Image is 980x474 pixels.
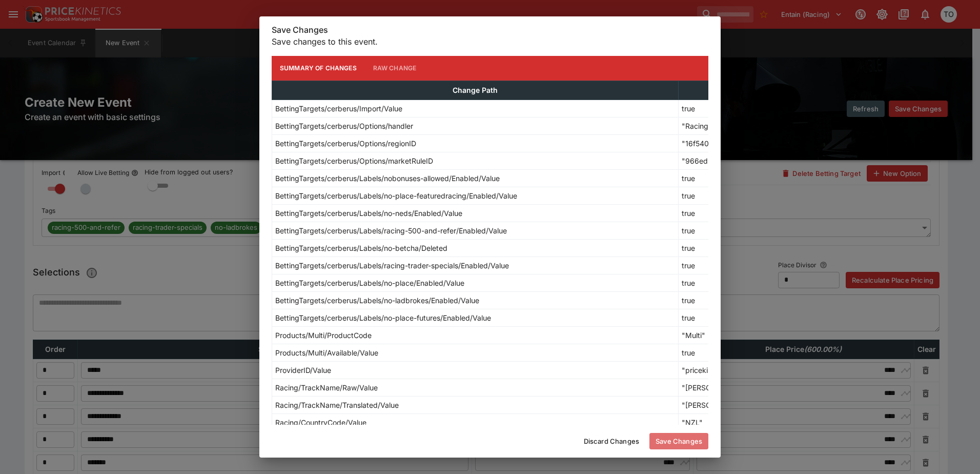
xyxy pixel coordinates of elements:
p: BettingTargets/cerberus/Labels/no-neds/Enabled/Value [275,208,462,219]
td: true [679,222,934,239]
td: true [679,187,934,204]
th: Base Value [679,81,934,100]
p: Racing/CountryCode/Value [275,417,366,428]
td: "966ed9d7-4f0d-412b-b45f-21f5b6c55cfd" [679,152,934,169]
p: Racing/TrackName/Translated/Value [275,400,399,410]
p: BettingTargets/cerberus/Labels/no-place/Enabled/Value [275,278,464,288]
p: BettingTargets/cerberus/Labels/racing-trader-specials/Enabled/Value [275,260,509,271]
p: BettingTargets/cerberus/Labels/no-betcha/Deleted [275,243,447,253]
td: "16f540e5-28da-48b6-8e58-dfeee94b42c2" [679,134,934,152]
p: BettingTargets/cerberus/Labels/no-place-futures/Enabled/Value [275,312,491,323]
td: true [679,291,934,309]
p: Products/Multi/Available/Value [275,347,378,358]
p: BettingTargets/cerberus/Labels/nobonuses-allowed/Enabled/Value [275,173,500,184]
p: BettingTargets/cerberus/Import/Value [275,103,402,114]
p: BettingTargets/cerberus/Options/handler [275,121,413,131]
td: true [679,274,934,291]
button: Raw Change [365,56,425,81]
td: true [679,169,934,187]
td: "[PERSON_NAME]" [679,379,934,396]
button: Discard Changes [578,433,645,449]
p: BettingTargets/cerberus/Labels/no-place-featuredracing/Enabled/Value [275,190,517,201]
p: BettingTargets/cerberus/Options/regionID [275,138,416,149]
p: BettingTargets/cerberus/Labels/no-ladbrokes/Enabled/Value [275,295,479,306]
p: BettingTargets/cerberus/Options/marketRuleID [275,155,433,166]
td: true [679,344,934,361]
p: ProviderID/Value [275,365,331,376]
td: "RacingFutures" [679,117,934,134]
td: true [679,309,934,326]
button: Save Changes [649,433,708,449]
td: "NZL" [679,413,934,431]
p: Save changes to this event. [272,35,708,48]
h6: Save Changes [272,25,708,35]
th: Change Path [272,81,679,100]
td: "[PERSON_NAME]" [679,396,934,413]
p: Racing/TrackName/Raw/Value [275,382,378,393]
td: true [679,239,934,256]
td: true [679,256,934,274]
td: "pricekinetics" [679,361,934,379]
p: Products/Multi/ProductCode [275,330,372,341]
p: BettingTargets/cerberus/Labels/racing-500-and-refer/Enabled/Value [275,225,507,236]
td: "Multi" [679,326,934,344]
button: Summary of Changes [272,56,365,81]
td: true [679,204,934,222]
td: true [679,100,934,117]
